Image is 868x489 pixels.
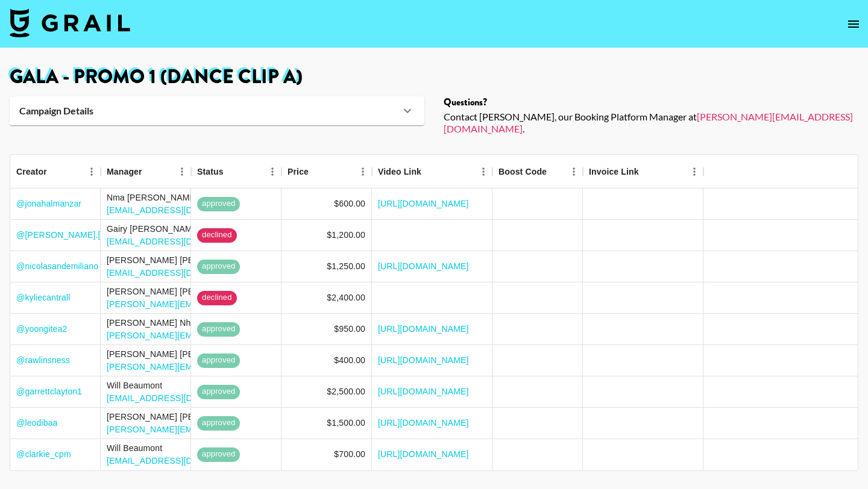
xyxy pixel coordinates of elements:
button: Sort [639,163,656,180]
div: [PERSON_NAME] [PERSON_NAME] [107,285,323,297]
div: Boost Code [492,155,583,188]
a: [PERSON_NAME][EMAIL_ADDRESS][DOMAIN_NAME] [444,111,853,134]
iframe: Drift Widget Chat Controller [808,429,854,475]
div: Creator [16,155,47,188]
a: @rawlinsness [16,354,70,366]
a: @jonahalmanzar [16,198,81,210]
div: Questions? [444,96,858,108]
span: approved [197,323,240,335]
a: @yoongitea2 [16,323,67,335]
div: $1,200.00 [327,229,365,241]
a: @[PERSON_NAME].[PERSON_NAME] [16,229,169,241]
div: $950.00 [334,323,365,335]
button: Sort [47,163,64,180]
a: @leodibaa [16,417,58,429]
a: @kyliecantrall [16,291,70,304]
button: Menu [474,163,492,181]
button: Sort [224,163,241,180]
div: Status [197,155,224,188]
div: Campaign Details [10,96,424,125]
button: Sort [142,163,159,180]
button: Menu [263,163,281,181]
div: Video Link [378,155,421,188]
a: @clarkie_cpm [16,448,71,460]
a: [EMAIL_ADDRESS][DOMAIN_NAME] [107,456,252,466]
a: [URL][DOMAIN_NAME] [378,385,469,397]
span: approved [197,198,240,210]
div: Creator [10,155,101,188]
button: Menu [685,163,703,181]
button: Sort [309,163,325,180]
strong: Campaign Details [19,105,93,117]
div: [PERSON_NAME] [PERSON_NAME] [107,411,394,423]
a: [PERSON_NAME][EMAIL_ADDRESS][PERSON_NAME][PERSON_NAME][DOMAIN_NAME] [107,331,464,340]
div: [PERSON_NAME] Nhu [107,317,464,329]
a: [URL][DOMAIN_NAME] [378,417,469,429]
div: [PERSON_NAME] [PERSON_NAME] [107,254,252,266]
div: $1,250.00 [327,260,365,272]
a: [URL][DOMAIN_NAME] [378,448,469,460]
div: $400.00 [334,354,365,366]
a: [PERSON_NAME][EMAIL_ADDRESS][DOMAIN_NAME] [107,362,323,372]
img: Grail Talent [10,8,130,37]
div: Gairy [PERSON_NAME] [107,223,252,235]
a: [PERSON_NAME][EMAIL_ADDRESS][DOMAIN_NAME] [107,299,323,309]
span: approved [197,261,240,272]
div: Video Link [372,155,492,188]
a: [URL][DOMAIN_NAME] [378,260,469,272]
a: @nicolasandemiliano [16,260,98,272]
div: $600.00 [334,198,365,210]
div: $1,500.00 [327,417,365,429]
button: Menu [565,163,583,181]
button: Menu [354,163,372,181]
div: Invoice Link [589,155,639,188]
div: Boost Code [498,155,547,188]
div: Price [288,155,309,188]
a: @garrettclayton1 [16,385,82,397]
a: [EMAIL_ADDRESS][DOMAIN_NAME] [107,205,252,215]
span: approved [197,417,240,429]
a: [URL][DOMAIN_NAME] [378,323,469,335]
div: Will Beaumont [107,442,252,454]
button: Menu [83,163,101,181]
div: $700.00 [334,448,365,460]
button: Sort [421,163,438,180]
a: [PERSON_NAME][EMAIL_ADDRESS][PERSON_NAME][DOMAIN_NAME] [107,425,394,434]
div: Invoice Link [583,155,703,188]
button: Menu [173,163,191,181]
span: declined [197,229,237,241]
span: approved [197,386,240,397]
div: Manager [101,155,191,188]
a: [URL][DOMAIN_NAME] [378,354,469,366]
div: [PERSON_NAME] [PERSON_NAME] [107,348,323,360]
div: $2,500.00 [327,385,365,397]
div: Will Beaumont [107,379,252,391]
a: [EMAIL_ADDRESS][DOMAIN_NAME] [107,268,252,278]
div: Status [191,155,281,188]
a: [URL][DOMAIN_NAME] [378,198,469,210]
div: $2,400.00 [327,291,365,304]
a: [EMAIL_ADDRESS][DOMAIN_NAME] [107,237,252,246]
span: declined [197,292,237,304]
span: approved [197,355,240,366]
span: approved [197,449,240,460]
div: Nma [PERSON_NAME] [107,192,252,204]
div: Manager [107,155,142,188]
a: [EMAIL_ADDRESS][DOMAIN_NAME] [107,393,252,403]
h1: GALA - Promo 1 (Dance Clip A) [10,67,858,87]
button: Sort [547,163,564,180]
div: Price [281,155,372,188]
button: open drawer [841,12,866,36]
div: Contact [PERSON_NAME], our Booking Platform Manager at . [444,111,858,135]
